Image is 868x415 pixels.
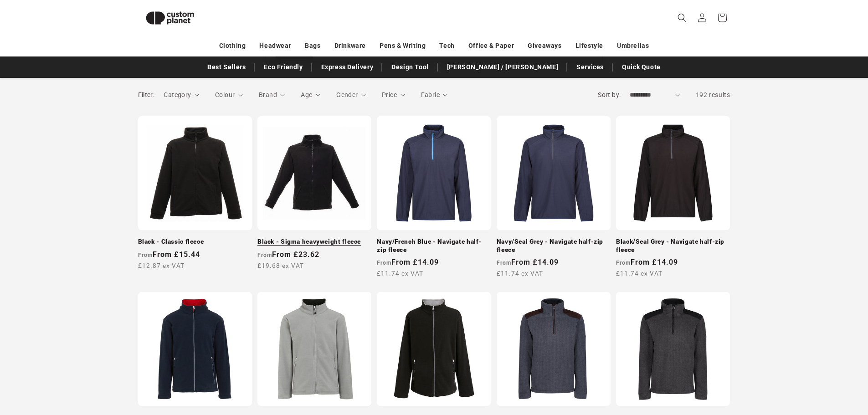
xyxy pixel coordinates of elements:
[617,59,665,75] a: Quick Quote
[716,317,868,415] iframe: Chat Widget
[259,38,291,54] a: Headwear
[334,38,366,54] a: Drinkware
[138,4,202,32] img: Custom Planet
[382,91,397,98] span: Price
[219,38,246,54] a: Clothing
[164,91,191,98] span: Category
[336,91,358,98] span: Gender
[382,90,405,100] summary: Price
[259,91,277,98] span: Brand
[336,90,366,100] summary: Gender (0 selected)
[380,38,426,54] a: Pens & Writing
[301,90,320,100] summary: Age (0 selected)
[439,38,454,54] a: Tech
[138,90,155,100] h2: Filter:
[617,38,649,54] a: Umbrellas
[203,59,250,75] a: Best Sellers
[215,90,243,100] summary: Colour (0 selected)
[164,90,199,100] summary: Category (0 selected)
[696,91,730,98] span: 192 results
[421,91,440,98] span: Fabric
[442,59,563,75] a: [PERSON_NAME] / [PERSON_NAME]
[259,90,285,100] summary: Brand (0 selected)
[305,38,320,54] a: Bags
[421,90,448,100] summary: Fabric (0 selected)
[497,238,611,254] a: Navy/Seal Grey - Navigate half-zip fleece
[257,238,371,246] a: Black - Sigma heavyweight fleece
[377,238,491,254] a: Navy/French Blue - Navigate half-zip fleece
[616,238,730,254] a: Black/Seal Grey - Navigate half-zip fleece
[598,91,621,98] label: Sort by:
[575,38,603,54] a: Lifestyle
[468,38,514,54] a: Office & Paper
[259,59,307,75] a: Eco Friendly
[215,91,235,98] span: Colour
[387,59,433,75] a: Design Tool
[672,8,692,28] summary: Search
[138,238,252,246] a: Black - Classic fleece
[317,59,378,75] a: Express Delivery
[528,38,561,54] a: Giveaways
[301,91,312,98] span: Age
[572,59,608,75] a: Services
